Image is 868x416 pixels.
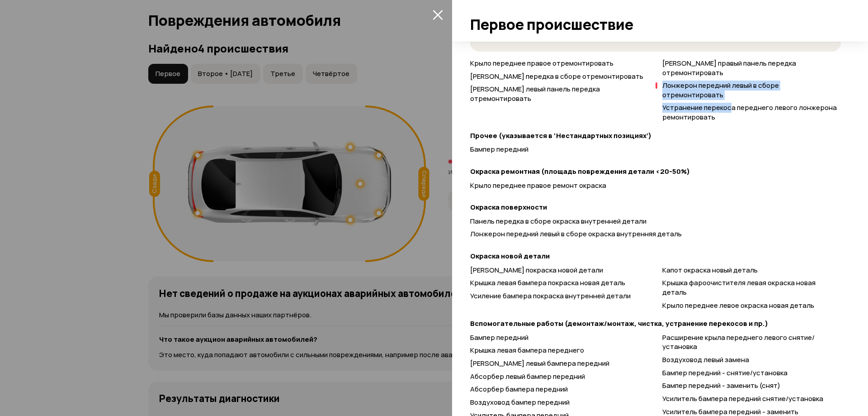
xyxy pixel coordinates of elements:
span: Лонжерон передний левый в сборе окраска внутренняя деталь [470,229,682,239]
span: Крыло переднее левое окраска новая деталь [662,301,814,310]
span: Абсорбер бампера передний [470,384,568,394]
span: Крыло переднее правое ремонт окраска [470,181,606,190]
span: Расширение крыла переднего левого снятие/установка [662,333,815,352]
span: Усиление бампера покраска внутренней детали [470,291,631,301]
span: Воздуховод бампер передний [470,397,570,407]
span: Бампер передний - снятие/установка [662,368,788,378]
strong: Окраска поверхности [470,203,841,212]
span: Капот окраска новый деталь [662,265,758,275]
span: Усилитель бампера передний снятие/установка [662,394,823,403]
span: Устранение перекоса переднего левого лонжерона ремонтировать [662,103,837,122]
span: [PERSON_NAME] покраска новой детали [470,265,603,275]
span: Крышка левая бампера переднего [470,345,584,355]
span: Бампер передний [470,144,528,154]
span: [PERSON_NAME] левый панель передка отремонтировать [470,84,600,103]
span: [PERSON_NAME] левый бампера передний [470,359,609,368]
span: Крыло переднее правое отремонтировать [470,58,613,68]
span: Воздуховод левый замена [662,355,749,364]
span: Крышка левая бампера покраска новая деталь [470,278,625,287]
span: Лонжерон передний левый в сборе отремонтировать [662,81,779,100]
button: закрыть [430,7,445,22]
span: [PERSON_NAME] передка в сборе отремонтировать [470,72,643,81]
strong: Окраска ремонтная (площадь повреждения детали <20-50%) [470,167,841,177]
strong: Вспомогательные работы (демонтаж/монтаж, чистка, устранение перекосов и пр.) [470,319,841,329]
strong: Окраска новой детали [470,252,841,261]
span: Панель передка в сборе окраска внутренней детали [470,216,646,226]
strong: Прочее (указывается в ‘Нестандартных позициях’) [470,131,841,141]
span: [PERSON_NAME] правый панель передка отремонтировать [662,58,796,77]
span: Крышка фароочистителя левая окраска новая деталь [662,278,816,297]
span: Бампер передний [470,333,528,342]
span: Абсорбер левый бампер передний [470,372,585,381]
span: Бампер передний - заменить (снят) [662,381,780,390]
